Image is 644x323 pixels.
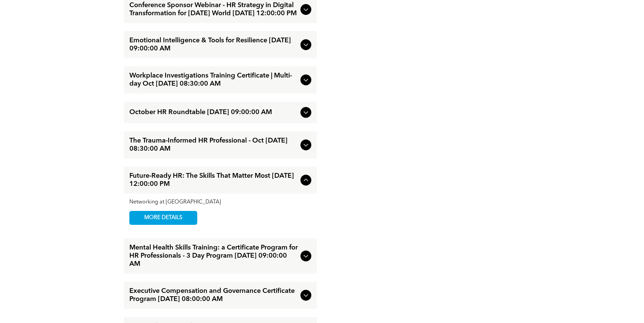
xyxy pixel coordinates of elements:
[129,244,298,268] span: Mental Health Skills Training: a Certificate Program for HR Professionals - 3 Day Program [DATE] ...
[129,72,298,88] span: Workplace Investigations Training Certificate | Multi-day Oct [DATE] 08:30:00 AM
[129,37,298,53] span: Emotional Intelligence & Tools for Resilience [DATE] 09:00:00 AM
[129,108,298,116] span: October HR Roundtable [DATE] 09:00:00 AM
[136,211,190,224] span: MORE DETAILS
[129,211,197,225] a: MORE DETAILS
[129,1,298,18] span: Conference Sponsor Webinar - HR Strategy in Digital Transformation for [DATE] World [DATE] 12:00:...
[129,172,298,188] span: Future-Ready HR: The Skills That Matter Most [DATE] 12:00:00 PM
[129,199,311,206] div: Networking at [GEOGRAPHIC_DATA]
[129,287,298,303] span: Executive Compensation and Governance Certificate Program [DATE] 08:00:00 AM
[129,137,298,153] span: The Trauma-Informed HR Professional - Oct [DATE] 08:30:00 AM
